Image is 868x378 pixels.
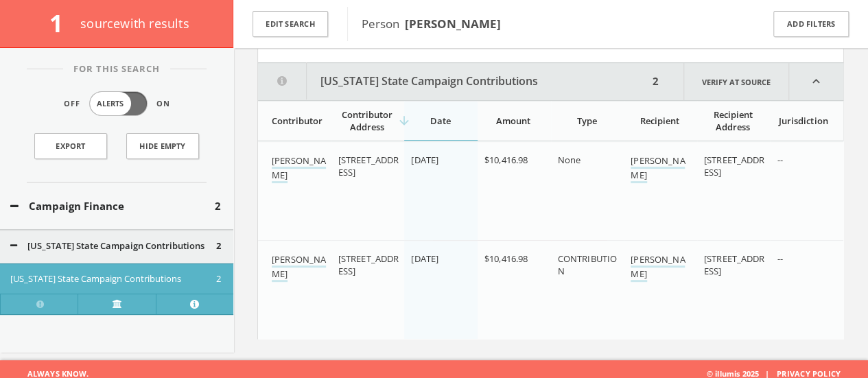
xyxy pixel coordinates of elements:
a: Verify at source [78,294,155,314]
button: Edit Search [253,11,328,38]
span: 2 [216,239,221,253]
span: 2 [215,198,221,214]
div: Recipient [631,115,689,127]
div: Recipient Address [704,108,762,133]
a: [PERSON_NAME] [272,154,326,183]
span: [STREET_ADDRESS] [338,252,399,277]
a: Export [34,133,107,159]
a: Verify at source [683,63,789,100]
div: Amount [484,115,543,127]
b: [PERSON_NAME] [405,16,501,32]
div: Type [558,115,616,127]
span: Person [362,16,501,32]
i: expand_less [789,63,843,100]
span: -- [777,252,782,265]
span: On [156,98,170,110]
span: $10,416.98 [484,154,528,166]
div: grid [258,141,843,339]
a: [PERSON_NAME] [272,253,326,282]
span: [STREET_ADDRESS] [338,154,399,178]
span: [STREET_ADDRESS] [704,154,765,178]
button: Add Filters [773,11,849,38]
a: [PERSON_NAME] [631,154,685,183]
span: 1 [49,7,75,39]
span: Off [64,98,80,110]
button: Campaign Finance [10,198,215,214]
span: 2 [216,272,221,286]
button: Hide Empty [126,133,199,159]
button: [US_STATE] State Campaign Contributions [10,239,216,253]
i: arrow_downward [397,114,411,128]
div: 2 [648,63,663,100]
div: Date [411,115,469,127]
button: [US_STATE] State Campaign Contributions [275,19,547,49]
div: Contributor [272,115,323,127]
span: For This Search [63,62,170,76]
button: [US_STATE] State Campaign Contributions [258,63,648,100]
div: Jurisdiction [777,115,830,127]
span: [STREET_ADDRESS] [704,252,765,277]
div: Contributor Address [338,108,397,133]
span: CONTRIBUTION [558,252,617,277]
a: [PERSON_NAME] [631,253,685,282]
span: [DATE] [411,154,438,166]
span: None [558,154,581,166]
button: [US_STATE] State Campaign Contributions [10,272,216,286]
span: -- [777,154,782,166]
span: source with results [80,15,189,32]
span: $10,416.98 [484,252,528,265]
span: [DATE] [411,252,438,265]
